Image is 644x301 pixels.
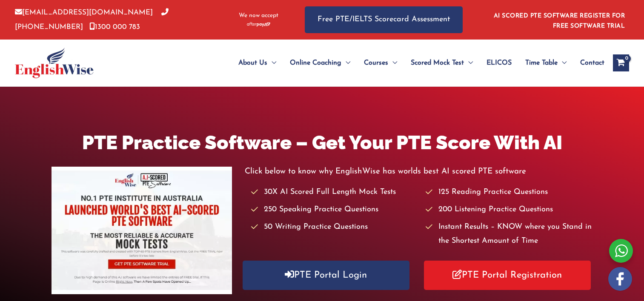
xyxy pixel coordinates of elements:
[247,22,270,27] img: Afterpay-Logo
[364,48,388,78] span: Courses
[89,23,140,31] a: 1300 000 783
[218,48,604,78] nav: Site Navigation: Main Menu
[52,129,592,156] h1: PTE Practice Software – Get Your PTE Score With AI
[357,48,404,78] a: CoursesMenu Toggle
[243,261,409,290] a: PTE Portal Login
[489,6,629,34] aside: Header Widget 1
[558,48,567,78] span: Menu Toggle
[573,48,604,78] a: Contact
[267,48,276,78] span: Menu Toggle
[404,48,480,78] a: Scored Mock TestMenu Toggle
[480,48,518,78] a: ELICOS
[426,203,592,217] li: 200 Listening Practice Questions
[608,267,632,291] img: white-facebook.png
[426,185,592,199] li: 125 Reading Practice Questions
[245,165,592,179] p: Click below to know why EnglishWise has worlds best AI scored PTE software
[283,48,357,78] a: Online CoachingMenu Toggle
[341,48,350,78] span: Menu Toggle
[238,48,267,78] span: About Us
[426,220,592,249] li: Instant Results – KNOW where you Stand in the Shortest Amount of Time
[251,203,418,217] li: 250 Speaking Practice Questions
[613,54,629,71] a: View Shopping Cart, empty
[388,48,397,78] span: Menu Toggle
[411,48,464,78] span: Scored Mock Test
[580,48,604,78] span: Contact
[15,9,153,16] a: [EMAIL_ADDRESS][DOMAIN_NAME]
[232,48,283,78] a: About UsMenu Toggle
[239,11,278,20] span: We now accept
[15,9,169,30] a: [PHONE_NUMBER]
[464,48,473,78] span: Menu Toggle
[424,261,591,290] a: PTE Portal Registration
[487,48,512,78] span: ELICOS
[518,48,573,78] a: Time TableMenu Toggle
[15,48,94,78] img: cropped-ew-logo
[290,48,341,78] span: Online Coaching
[305,6,463,33] a: Free PTE/IELTS Scorecard Assessment
[251,220,418,234] li: 50 Writing Practice Questions
[251,185,418,199] li: 30X AI Scored Full Length Mock Tests
[525,48,558,78] span: Time Table
[52,167,232,294] img: pte-institute-main
[494,13,625,29] a: AI SCORED PTE SOFTWARE REGISTER FOR FREE SOFTWARE TRIAL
